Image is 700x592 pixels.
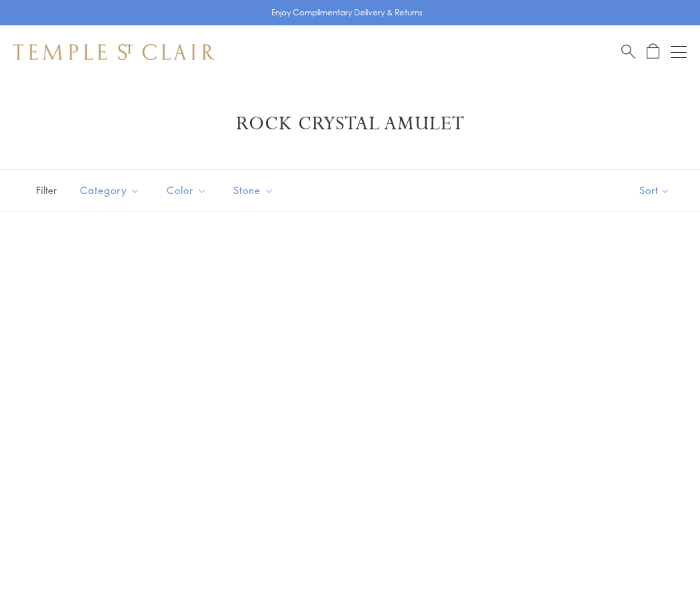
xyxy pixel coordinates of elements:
[13,44,215,60] img: Temple St. Clair
[33,112,667,136] h1: Rock Crystal Amulet
[223,175,284,205] button: Stone
[609,170,700,211] button: Show sort by
[227,182,284,199] span: Stone
[671,44,687,60] button: Open navigation
[73,182,150,199] span: Category
[160,182,217,199] span: Color
[647,43,659,60] a: Open Shopping Bag
[157,175,217,205] button: Color
[70,175,150,205] button: Category
[621,43,635,60] a: Search
[271,6,423,19] p: Enjoy Complimentary Delivery & Returns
